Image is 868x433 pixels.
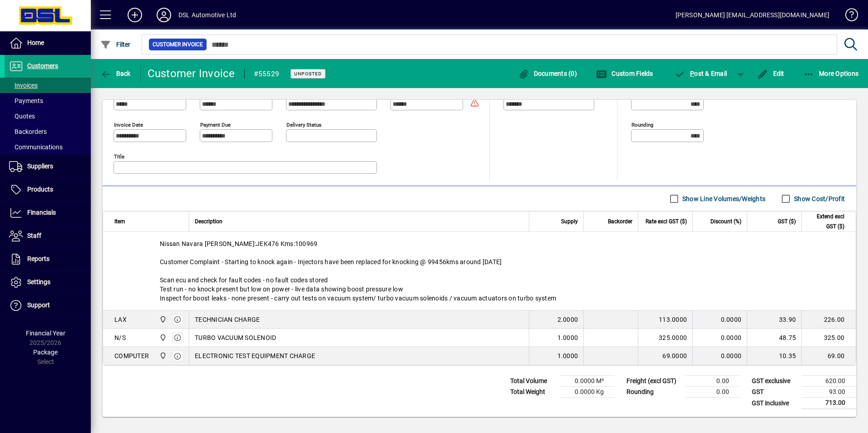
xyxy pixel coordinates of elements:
span: TURBO VACUUM SOLENOID [195,333,276,342]
label: Show Cost/Profit [792,194,845,203]
mat-label: Payment due [200,122,231,128]
span: Communications [9,143,63,151]
td: GST exclusive [747,376,802,387]
td: 93.00 [802,387,856,398]
span: Backorder [608,216,632,226]
span: Documents (0) [518,70,577,77]
span: Description [195,216,222,226]
td: 48.75 [747,329,801,347]
span: Products [27,186,53,193]
a: Payments [5,93,91,108]
span: Settings [27,278,50,285]
mat-label: Delivery status [286,122,321,128]
a: Home [5,32,91,54]
td: 33.90 [747,310,801,329]
div: Nissan Navara [PERSON_NAME]:JEK476 Kms:100969 Customer Complaint - Starting to knock again - Inje... [103,232,856,310]
span: Quotes [9,113,35,120]
td: 0.0000 [692,329,747,347]
mat-label: Rounding [631,122,653,128]
span: Payments [9,97,43,104]
button: Post & Email [670,65,732,82]
span: Invoices [9,82,38,89]
td: 0.0000 M³ [560,376,615,387]
span: Customers [27,62,58,69]
button: More Options [801,65,861,82]
span: P [690,70,694,77]
span: GST ($) [778,216,796,226]
span: Customer Invoice [153,40,203,49]
a: Financials [5,202,91,224]
span: Reports [27,255,49,262]
td: 0.00 [686,387,740,398]
td: 69.00 [801,347,856,365]
button: Filter [98,36,133,53]
a: Settings [5,271,91,294]
button: Edit [755,65,787,82]
span: Discount (%) [710,216,741,226]
span: Rate excl GST ($) [646,216,687,226]
span: Item [114,216,125,226]
a: Communications [5,139,91,155]
td: 0.0000 [692,347,747,365]
td: 10.35 [747,347,801,365]
label: Show Line Volumes/Weights [681,194,765,203]
button: Documents (0) [516,65,579,82]
a: Invoices [5,78,91,93]
td: 325.00 [801,329,856,347]
td: Total Weight [506,387,560,398]
span: 1.0000 [557,351,578,360]
a: Suppliers [5,155,91,178]
mat-label: Invoice date [114,122,143,128]
span: Financial Year [26,330,65,337]
div: COMPUTER [114,351,149,360]
a: Knowledge Base [838,2,857,31]
span: More Options [804,70,859,77]
span: 1.0000 [557,333,578,342]
td: 226.00 [801,310,856,329]
span: Backorders [9,128,47,135]
a: Backorders [5,124,91,139]
span: Package [33,349,58,356]
div: Customer Invoice [148,66,235,81]
td: Freight (excl GST) [622,376,686,387]
td: Total Volume [506,376,560,387]
button: Custom Fields [594,65,656,82]
mat-label: Title [114,153,124,160]
button: Back [98,65,133,82]
span: Financials [27,209,56,216]
span: Custom Fields [596,70,653,77]
td: 713.00 [802,398,856,409]
span: TECHNICIAN CHARGE [195,315,260,324]
td: GST [747,387,802,398]
a: Support [5,294,91,317]
div: 113.0000 [644,315,687,324]
span: Central [157,315,168,325]
div: #55529 [254,67,280,81]
td: 620.00 [802,376,856,387]
a: Products [5,178,91,201]
span: 2.0000 [557,315,578,324]
td: Rounding [622,387,686,398]
a: Staff [5,225,91,247]
span: Central [157,333,168,343]
span: Unposted [294,71,322,77]
div: LAX [114,315,127,324]
button: Add [120,7,149,23]
span: Edit [757,70,784,77]
app-page-header-button: Back [91,65,141,82]
span: Back [100,70,131,77]
span: Filter [100,41,131,48]
td: 0.0000 [692,310,747,329]
span: ELECTRONIC TEST EQUIPMENT CHARGE [195,351,315,360]
td: 0.0000 Kg [560,387,615,398]
td: GST inclusive [747,398,802,409]
div: [PERSON_NAME] [EMAIL_ADDRESS][DOMAIN_NAME] [676,8,829,22]
a: Quotes [5,108,91,124]
a: Reports [5,248,91,271]
div: N/S [114,333,126,342]
span: Staff [27,232,41,239]
button: Profile [149,7,178,23]
td: 0.00 [686,376,740,387]
span: Supply [561,216,578,226]
div: 69.0000 [644,351,687,360]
